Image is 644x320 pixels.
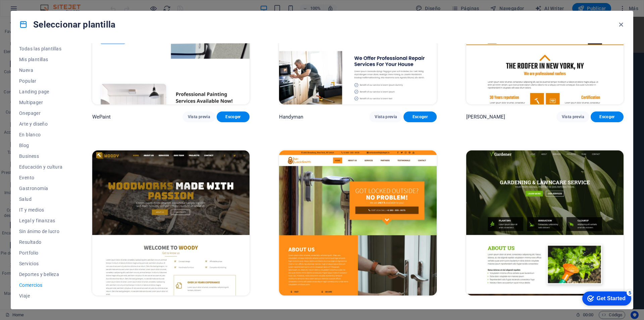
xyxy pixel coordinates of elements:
p: WePaint [92,113,111,120]
span: Resultado [19,239,63,245]
button: Business [19,151,63,162]
span: Sin ánimo de lucro [19,229,63,234]
span: Escoger [409,114,431,120]
p: [PERSON_NAME] [466,113,505,120]
span: Legal y finanzas [19,218,63,223]
span: En blanco [19,132,63,137]
button: Vista previa [369,111,402,122]
span: Evento [19,175,63,180]
span: Nueva [19,67,63,73]
button: Comercios [19,280,63,290]
span: Comercios [19,282,63,288]
img: Woody [92,150,250,296]
span: Escoger [596,114,618,120]
button: Vista previa [556,111,589,122]
button: Servicios [19,258,63,269]
button: Salud [19,194,63,204]
button: Popular [19,76,63,86]
button: 3 [15,278,24,280]
span: Vista previa [562,114,584,120]
span: Escoger [222,114,244,120]
button: Sin ánimo de lucro [19,226,63,237]
span: IT y medios [19,207,63,213]
p: Handyman [279,113,303,120]
button: Educación y cultura [19,162,63,172]
button: 1 [15,260,24,262]
span: Business [19,153,63,159]
div: Get Started 5 items remaining, 0% complete [5,3,54,17]
button: En blanco [19,129,63,140]
div: 5 [50,1,56,8]
button: 2 [15,269,24,271]
button: Todas las plantillas [19,43,63,54]
span: Landing page [19,89,63,94]
img: Mr. LockSmith [279,150,436,296]
button: Multipager [19,97,63,108]
span: Arte y diseño [19,121,63,127]
span: Viaje [19,293,63,299]
span: Mis plantillas [19,57,63,62]
h4: Seleccionar plantilla [19,19,115,30]
span: Servicios [19,261,63,266]
span: Blog [19,143,63,148]
span: Portfolio [19,250,63,256]
span: Gastronomía [19,186,63,191]
span: Multipager [19,100,63,105]
button: IT y medios [19,204,63,215]
button: Gastronomía [19,183,63,194]
button: Blog [19,140,63,151]
button: Portfolio [19,247,63,258]
span: Onepager [19,110,63,116]
button: Legal y finanzas [19,215,63,226]
span: Vista previa [188,114,210,120]
button: Landing page [19,86,63,97]
button: Resultado [19,237,63,247]
span: Vista previa [375,114,397,120]
span: Salud [19,196,63,202]
button: Escoger [217,111,250,122]
span: Todas las plantillas [19,46,63,51]
span: Educación y cultura [19,164,63,170]
div: Get Started [20,7,49,13]
button: Onepager [19,108,63,119]
button: Mis plantillas [19,54,63,65]
button: Evento [19,172,63,183]
button: Escoger [591,111,624,122]
span: Deportes y belleza [19,272,63,277]
img: Gardener [466,150,624,296]
button: Vista previa [182,111,215,122]
button: Nueva [19,65,63,76]
button: Viaje [19,290,63,301]
button: Deportes y belleza [19,269,63,280]
span: Popular [19,78,63,84]
button: Escoger [404,111,436,122]
button: Arte y diseño [19,119,63,129]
